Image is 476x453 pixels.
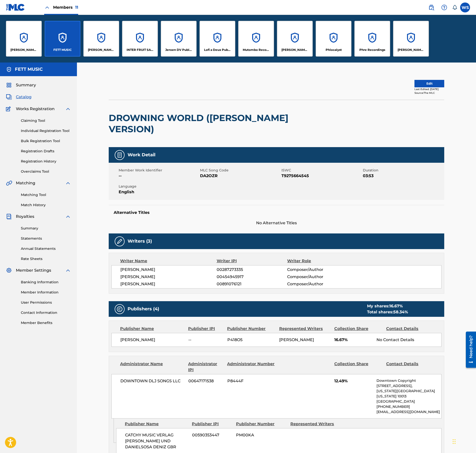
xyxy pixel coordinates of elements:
[363,173,443,179] span: 03:53
[217,281,287,287] span: 00891076121
[6,21,42,57] a: Accounts[PERSON_NAME] Publishing
[398,48,425,52] p: Viktor Minsky Publishing
[200,168,280,173] span: MLC Song Code
[21,236,71,241] a: Statements
[277,21,313,57] a: Accounts[PERSON_NAME] for [PERSON_NAME]
[6,4,25,11] img: MLC Logo
[441,4,447,10] img: help
[192,421,232,427] div: Publisher IPI
[281,173,362,179] span: T9275664545
[367,303,408,309] div: My shares:
[120,326,184,332] div: Publisher Name
[65,267,71,273] img: expand
[117,238,123,244] img: Writers
[376,388,441,399] p: [US_STATE][GEOGRAPHIC_DATA][US_STATE] 10013
[279,337,314,342] span: [PERSON_NAME]
[127,48,154,52] p: INTER FRUIT SALAD S.R.O.
[21,149,71,154] a: Registration Drafts
[414,91,444,95] div: Source: The MLC
[21,192,71,197] a: Matching Tool
[376,409,441,415] p: [EMAIL_ADDRESS][DOMAIN_NAME]
[462,329,476,371] iframe: Resource Center
[120,378,185,384] span: DOWNTOWN DLJ SONGS LLC
[6,267,12,273] img: Member Settings
[200,21,235,57] a: AccountsLofi a Deux Publishing
[119,168,199,173] span: Member Work Identifier
[21,118,71,123] a: Claiming Tool
[376,399,441,404] p: [GEOGRAPHIC_DATA]
[21,246,71,251] a: Annual Statements
[376,337,441,343] div: No Contact Details
[334,337,373,343] span: 16.67%
[217,274,287,280] span: 00454945917
[287,258,351,264] div: Writer Role
[16,267,51,273] span: Member Settings
[316,21,351,57] a: AccountsPhlocalyst
[53,48,72,52] p: FETT MUSIC
[21,159,71,164] a: Registration History
[128,238,152,244] h5: Writers (3)
[414,80,444,87] button: Edit
[83,21,119,57] a: Accounts[PERSON_NAME] Publishing
[6,214,12,220] img: Royalties
[393,21,429,57] a: Accounts[PERSON_NAME] Publishing
[334,361,382,373] div: Collection Share
[460,2,470,12] div: User Menu
[367,309,408,315] div: Total shares:
[21,169,71,174] a: Overclaims Tool
[120,337,185,343] span: [PERSON_NAME]
[128,152,155,158] h5: Work Detail
[393,310,408,314] span: 58.34 %
[21,202,71,208] a: Match History
[200,173,280,179] span: DA2OZR
[117,306,123,312] img: Publishers
[452,5,457,10] div: Notifications
[65,180,71,186] img: expand
[188,361,223,373] div: Administrator IPI
[326,48,342,52] p: Phlocalyst
[88,48,115,52] p: Florian Mohr Publishing
[227,326,275,332] div: Publisher Number
[281,48,308,52] p: Parra for Cuva
[6,94,32,100] a: CatalogCatalog
[21,280,71,285] a: Banking Information
[188,378,224,384] span: 00647171538
[6,106,12,112] img: Works Registration
[21,226,71,231] a: Summary
[120,267,217,273] span: [PERSON_NAME]
[109,220,444,226] span: No Alternative Titles
[117,152,123,158] img: Work Detail
[279,326,331,332] div: Represented Writers
[389,304,403,308] span: 16.67 %
[334,326,382,332] div: Collection Share
[21,290,71,295] a: Member Information
[75,5,78,10] span: 11
[426,2,436,12] a: Public Search
[16,106,55,112] span: Works Registration
[119,184,199,189] span: Language
[21,320,71,325] a: Member Benefits
[114,210,439,215] h5: Alternative Titles
[236,421,287,427] div: Publisher Number
[376,378,441,383] p: Downtown Copyright
[287,274,351,280] span: Composer/Author
[192,432,232,438] span: 00590353447
[10,48,37,52] p: Deniz Cengizler Publishing
[281,168,362,173] span: ISWC
[227,361,275,373] div: Administrator Number
[290,421,341,427] div: Represented Writers
[428,4,434,10] img: search
[120,361,184,373] div: Administrator Name
[120,281,217,287] span: [PERSON_NAME]
[6,94,12,100] img: Catalog
[451,429,476,453] iframe: Chat Widget
[227,337,275,343] span: P418O5
[16,82,36,88] span: Summary
[21,300,71,305] a: User Permissions
[21,310,71,315] a: Contact Information
[125,421,188,427] div: Publisher Name
[21,256,71,261] a: Rate Sheets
